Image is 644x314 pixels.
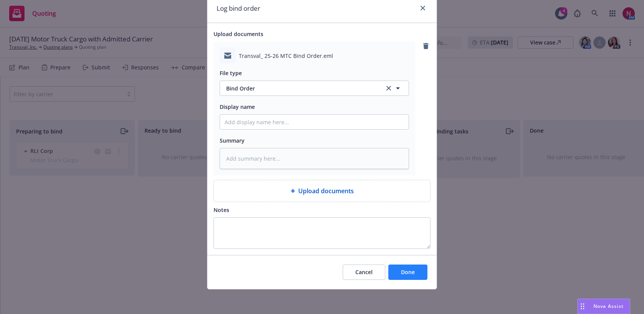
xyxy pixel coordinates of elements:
span: Notes [214,206,229,214]
button: Cancel [343,265,385,280]
div: Upload documents [214,180,430,202]
span: Cancel [355,268,373,276]
span: Transval_ 25-26 MTC Bind Order.eml [239,52,333,60]
a: close [418,3,427,13]
span: File type [220,69,242,77]
a: clear selection [384,84,393,93]
button: Done [388,265,427,280]
span: Bind Order [226,84,376,92]
span: Display name [220,103,255,110]
button: Bind Orderclear selection [220,81,409,96]
span: Done [401,268,415,276]
h1: Log bind order [217,3,260,13]
div: Drag to move [578,299,587,314]
span: Summary [220,137,245,144]
input: Add display name here... [220,115,409,129]
button: Nova Assist [577,299,630,314]
span: Upload documents [298,186,354,196]
a: remove [421,41,430,51]
span: Upload documents [214,30,263,38]
span: Nova Assist [593,303,624,309]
